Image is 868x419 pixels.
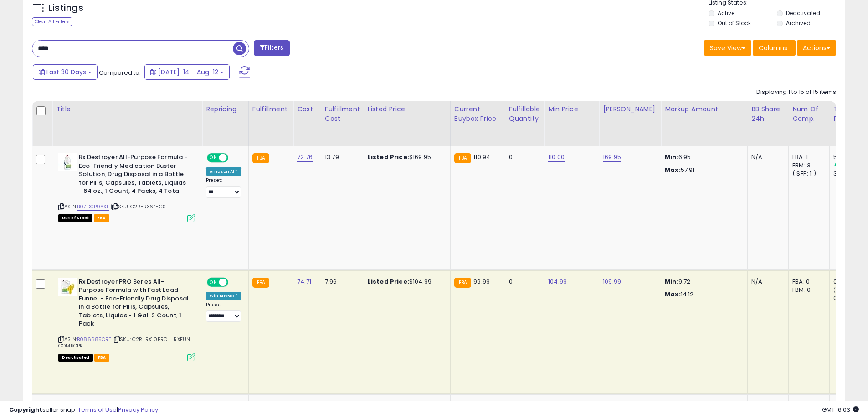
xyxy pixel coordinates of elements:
[751,153,781,161] div: N/A
[833,286,846,294] small: (0%)
[718,9,734,17] label: Active
[756,88,836,97] div: Displaying 1 to 15 of 15 items
[144,64,230,80] button: [DATE]-14 - Aug-12
[297,104,317,114] div: Cost
[297,153,313,162] a: 72.76
[9,405,42,414] strong: Copyright
[548,277,567,286] a: 104.99
[454,104,501,124] div: Current Buybox Price
[548,104,595,114] div: Min Price
[58,354,93,362] span: All listings that are unavailable for purchase on Amazon for any reason other than out-of-stock
[368,153,443,161] div: $169.95
[254,40,289,56] button: Filters
[718,19,751,27] label: Out of Stock
[368,104,447,114] div: Listed Price
[548,153,565,162] a: 110.00
[58,214,92,222] span: All listings that are currently out of stock and unavailable for purchase on Amazon
[206,104,245,114] div: Repricing
[48,2,83,15] h5: Listings
[99,68,141,77] span: Compared to:
[325,104,360,124] div: Fulfillment Cost
[665,290,740,299] p: 14.12
[111,203,166,210] span: | SKU: C2R-RX64-CS
[368,278,443,286] div: $104.99
[206,167,241,176] div: Amazon AI *
[206,177,241,198] div: Preset:
[208,154,219,162] span: ON
[58,153,195,221] div: ASIN:
[473,277,490,286] span: 99.99
[158,67,218,77] span: [DATE]-14 - Aug-12
[118,405,158,414] a: Privacy Policy
[46,67,86,77] span: Last 30 Days
[227,154,241,162] span: OFF
[325,153,357,161] div: 13.79
[206,292,241,300] div: Win BuyBox *
[792,170,822,178] div: ( SFP: 1 )
[454,278,471,288] small: FBA
[833,104,867,124] div: Total Rev.
[58,278,195,360] div: ASIN:
[792,161,822,170] div: FBM: 3
[509,278,537,286] div: 0
[33,64,98,80] button: Last 30 Days
[206,302,241,322] div: Preset:
[665,278,740,286] p: 9.72
[822,405,859,414] span: 2025-09-12 16:03 GMT
[603,277,621,286] a: 109.99
[32,17,72,26] div: Clear All Filters
[58,153,77,171] img: 31gVgtovm9L._SL40_.jpg
[79,153,190,198] b: Rx Destroyer All-Purpose Formula - Eco-Friendly Medication Buster Solution, Drug Disposal in a Bo...
[208,278,219,286] span: ON
[58,336,193,349] span: | SKU: C2R-RX1.0PRO__RXFUN-COMBOPK
[454,153,471,163] small: FBA
[325,278,357,286] div: 7.96
[753,40,796,56] button: Columns
[9,406,158,414] div: seller snap | |
[227,278,241,286] span: OFF
[797,40,836,56] button: Actions
[603,153,621,162] a: 169.95
[665,153,678,161] strong: Min:
[751,278,781,286] div: N/A
[94,214,109,222] span: FBA
[509,153,537,161] div: 0
[786,9,820,17] label: Deactivated
[77,203,109,211] a: B07DCP9YXF
[792,286,822,294] div: FBM: 0
[77,336,111,343] a: B086685CRT
[297,277,311,286] a: 74.71
[94,354,110,362] span: FBA
[603,104,657,114] div: [PERSON_NAME]
[665,166,740,174] p: 57.91
[473,153,490,161] span: 110.94
[252,278,269,288] small: FBA
[665,153,740,161] p: 6.95
[252,153,269,163] small: FBA
[78,405,117,414] a: Terms of Use
[759,43,787,52] span: Columns
[786,19,811,27] label: Archived
[79,278,190,331] b: Rx Destroyer PRO Series All-Purpose Formula with Fast Load Funnel - Eco-Friendly Drug Disposal in...
[792,153,822,161] div: FBA: 1
[704,40,751,56] button: Save View
[509,104,540,124] div: Fulfillable Quantity
[751,104,785,124] div: BB Share 24h.
[665,166,681,174] strong: Max:
[665,104,744,114] div: Markup Amount
[56,104,198,114] div: Title
[368,153,409,161] b: Listed Price:
[368,277,409,286] b: Listed Price:
[252,104,289,114] div: Fulfillment
[665,290,681,299] strong: Max:
[792,104,826,124] div: Num of Comp.
[665,277,678,286] strong: Min:
[58,278,77,296] img: 31h8k-DP1JL._SL40_.jpg
[792,278,822,286] div: FBA: 0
